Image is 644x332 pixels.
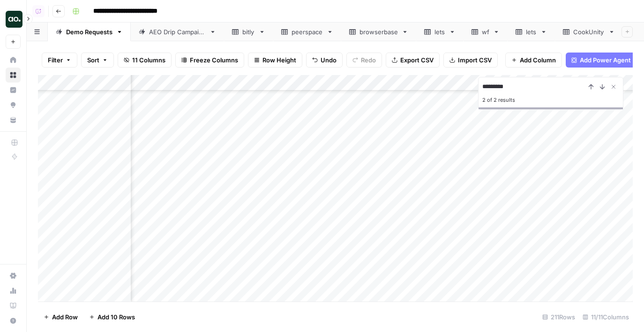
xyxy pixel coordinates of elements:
[566,53,637,68] button: Add Power Agent
[361,55,376,65] span: Redo
[292,27,323,37] div: peerspace
[321,55,337,65] span: Undo
[597,81,608,92] button: Next Result
[42,53,77,68] button: Filter
[579,309,633,324] div: 11/11 Columns
[464,23,508,41] a: wf
[508,23,555,41] a: lets
[149,27,206,37] div: AEO Drip Campaign
[6,68,21,83] a: Browse
[81,53,114,68] button: Sort
[443,53,498,68] button: Import CSV
[400,55,434,65] span: Export CSV
[6,98,21,113] a: Opportunities
[6,11,22,28] img: Dillon Test Logo
[306,53,343,68] button: Undo
[341,23,416,41] a: browserbase
[131,23,224,41] a: AEO Drip Campaign
[48,55,63,65] span: Filter
[580,55,631,65] span: Add Power Agent
[6,53,21,68] a: Home
[262,55,296,65] span: Row Height
[482,94,619,106] div: 2 of 2 results
[6,8,21,31] button: Workspace: Dillon Test
[66,27,112,37] div: Demo Requests
[48,23,131,41] a: Demo Requests
[434,27,445,37] div: lets
[416,23,464,41] a: lets
[224,23,273,41] a: bitly
[386,53,440,68] button: Export CSV
[38,309,83,324] button: Add Row
[555,23,623,41] a: CookUnity
[6,283,21,298] a: Usage
[346,53,382,68] button: Redo
[83,309,141,324] button: Add 10 Rows
[273,23,341,41] a: peerspace
[97,312,135,322] span: Add 10 Rows
[482,27,489,37] div: wf
[6,298,21,313] a: Learning Hub
[6,268,21,283] a: Settings
[539,309,579,324] div: 211 Rows
[608,81,619,92] button: Close Search
[52,312,78,322] span: Add Row
[248,53,302,68] button: Row Height
[526,27,537,37] div: lets
[190,55,238,65] span: Freeze Columns
[6,83,21,98] a: Insights
[520,55,556,65] span: Add Column
[359,27,398,37] div: browserbase
[242,27,255,37] div: bitly
[132,55,165,65] span: 11 Columns
[6,113,21,128] a: Your Data
[585,81,597,92] button: Previous Result
[458,55,492,65] span: Import CSV
[87,55,99,65] span: Sort
[573,27,605,37] div: CookUnity
[118,53,172,68] button: 11 Columns
[175,53,244,68] button: Freeze Columns
[505,53,562,68] button: Add Column
[6,313,21,328] button: Help + Support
